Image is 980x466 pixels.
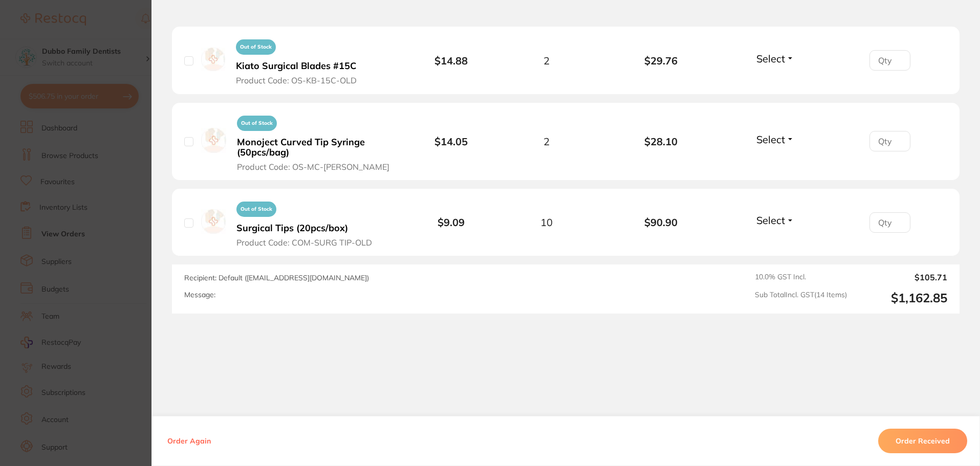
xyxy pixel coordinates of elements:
span: Out of Stock [236,202,276,217]
span: 2 [543,55,550,66]
span: Select [756,214,785,227]
b: Surgical Tips (20pcs/box) [236,223,348,234]
span: Out of Stock [236,39,276,55]
span: Product Code: OS-MC-[PERSON_NAME] [237,162,389,171]
span: Select [756,52,785,65]
button: Select [753,214,797,227]
button: Order Received [878,429,967,453]
button: Out of StockMonoject Curved Tip Syringe (50pcs/bag) Product Code: OS-MC-[PERSON_NAME] [234,111,398,172]
b: $28.10 [604,136,718,147]
button: Order Again [164,436,214,446]
button: Select [753,52,797,65]
input: Qty [869,131,910,151]
img: Monoject Curved Tip Syringe (50pcs/bag) [201,128,226,153]
output: $105.71 [855,273,947,282]
b: $90.90 [604,216,718,228]
span: Select [756,133,785,146]
label: Message: [184,291,215,299]
span: Product Code: COM-SURG TIP-OLD [236,238,372,247]
input: Qty [869,50,910,71]
span: Out of Stock [237,116,277,131]
b: Kiato Surgical Blades #15C [236,61,356,72]
span: 10 [540,216,553,228]
output: $1,162.85 [855,291,947,305]
img: Kiato Surgical Blades #15C [201,48,225,72]
span: Recipient: Default ( [EMAIL_ADDRESS][DOMAIN_NAME] ) [184,273,369,282]
input: Qty [869,212,910,233]
b: $14.88 [434,54,468,67]
button: Out of StockSurgical Tips (20pcs/box) Product Code: COM-SURG TIP-OLD [233,197,383,248]
b: Monoject Curved Tip Syringe (50pcs/bag) [237,137,395,158]
b: $9.09 [438,216,465,229]
b: $29.76 [604,55,718,66]
b: $14.05 [434,135,468,148]
span: 10.0 % GST Incl. [755,273,847,282]
button: Out of StockKiato Surgical Blades #15C Product Code: OS-KB-15C-OLD [233,35,368,85]
span: Product Code: OS-KB-15C-OLD [236,76,357,85]
button: Select [753,133,797,146]
span: 2 [543,136,550,147]
img: Surgical Tips (20pcs/box) [201,209,226,234]
span: Sub Total Incl. GST ( 14 Items) [755,291,847,305]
